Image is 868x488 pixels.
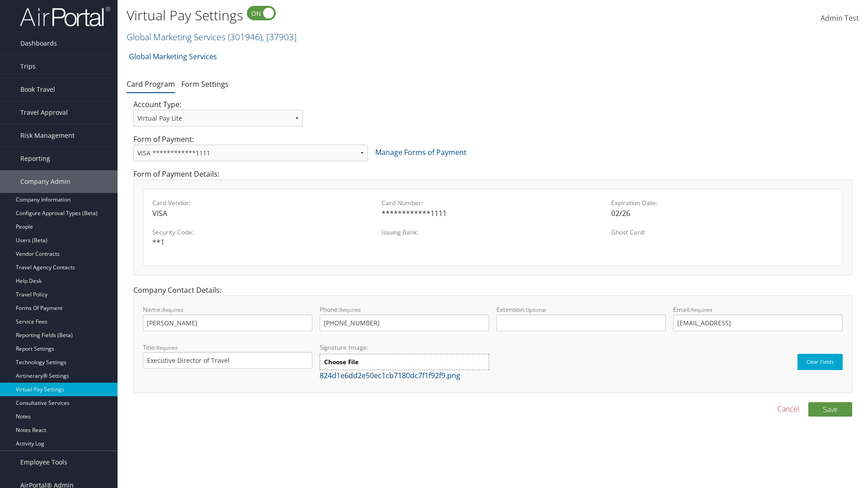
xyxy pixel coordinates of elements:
[152,208,374,219] div: VISA
[320,371,460,380] a: 824d1e6dd2e50ec1cb7180dc7f1f92f9.png
[340,306,361,313] small: Required
[143,343,312,369] label: Title:
[673,314,843,331] input: Email:Required
[821,13,859,23] span: Admin Test
[808,402,852,417] button: Save
[382,228,604,237] label: Issuing Bank:
[320,314,489,331] input: Phone:Required
[129,47,217,66] a: Global Marketing Services
[156,344,178,351] small: Required
[20,124,75,147] span: Risk Management
[496,305,666,331] label: Extension:
[496,314,666,331] input: Extension:Optional
[127,99,310,134] div: Account Type:
[143,305,312,331] label: Name:
[20,78,55,101] span: Book Travel
[162,306,184,313] small: Required
[320,354,489,370] label: Choose File
[20,451,67,474] span: Employee Tools
[127,134,859,169] div: Form of Payment:
[143,314,312,331] input: Name:Required
[673,305,843,331] label: Email:
[320,305,489,331] label: Phone:
[320,343,489,354] label: Signature Image:
[228,31,262,43] span: ( 301946 )
[152,198,374,207] label: Card Vendor:
[382,198,604,207] label: Card Number:
[797,354,843,370] button: Clear Fields
[20,55,36,78] span: Trips
[611,208,833,219] div: 02/26
[778,404,799,414] a: Cancel
[611,228,833,237] label: Ghost Card:
[20,32,57,55] span: Dashboards
[127,6,615,25] h1: Virtual Pay Settings
[152,228,374,237] label: Security Code:
[20,147,50,170] span: Reporting
[181,79,229,89] a: Form Settings
[143,352,312,369] input: Title:Required
[20,6,110,27] img: airportal-logo.png
[127,79,175,89] a: Card Program
[821,5,859,33] a: Admin Test
[127,285,859,402] div: Company Contact Details:
[691,306,712,313] small: Required
[526,306,546,313] small: Optional
[20,101,68,124] span: Travel Approval
[611,198,833,207] label: Expiration Date:
[375,147,467,157] a: Manage Forms of Payment
[127,31,297,43] a: Global Marketing Services
[20,170,71,193] span: Company Admin
[262,31,297,43] span: , [ 37903 ]
[127,169,859,285] div: Form of Payment Details:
